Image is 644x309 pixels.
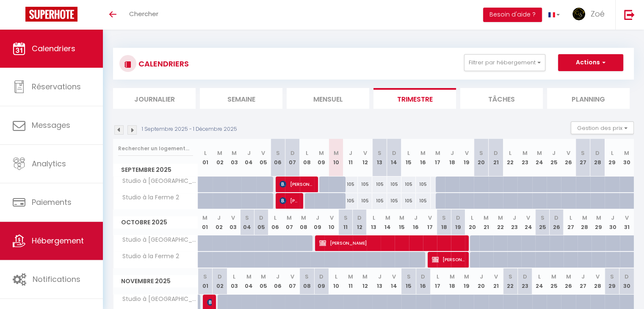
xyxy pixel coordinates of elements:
[203,273,207,281] abbr: S
[254,210,268,235] th: 05
[513,214,516,222] abbr: J
[113,216,198,229] span: Octobre 2025
[372,139,387,177] th: 13
[256,139,271,177] th: 05
[287,88,369,109] li: Mensuel
[367,210,381,235] th: 13
[591,8,605,19] span: Zoé
[115,235,199,245] span: Studio à [GEOGRAPHIC_DATA]
[437,273,439,281] abbr: L
[115,177,199,186] span: Studio à [GEOGRAPHIC_DATA]
[343,177,358,192] div: 105
[590,268,605,294] th: 28
[572,8,585,20] img: ...
[576,268,590,294] th: 27
[274,214,276,222] abbr: L
[464,273,469,281] abbr: M
[416,193,430,209] div: 105
[279,176,313,192] span: [PERSON_NAME]
[233,273,235,281] abbr: L
[483,8,542,22] button: Besoin d'aide ?
[494,149,498,157] abbr: D
[358,139,372,177] th: 12
[576,139,590,177] th: 27
[329,214,333,222] abbr: V
[540,214,544,222] abbr: S
[314,268,329,294] th: 09
[372,193,387,209] div: 105
[517,139,532,177] th: 23
[129,9,158,18] span: Chercher
[378,273,381,281] abbr: J
[246,273,252,281] abbr: M
[494,273,498,281] abbr: V
[240,210,254,235] th: 04
[595,149,600,157] abbr: D
[624,149,629,157] abbr: M
[362,273,368,281] abbr: M
[407,273,411,281] abbr: S
[334,273,337,281] abbr: L
[503,139,517,177] th: 22
[372,268,387,294] th: 13
[358,268,372,294] th: 12
[301,214,306,222] abbr: M
[431,268,445,294] th: 17
[608,271,638,303] iframe: Chat
[387,139,401,177] th: 14
[581,273,585,281] abbr: J
[596,214,601,222] abbr: M
[456,214,460,222] abbr: D
[32,235,84,246] span: Hébergement
[547,139,561,177] th: 25
[591,210,605,235] th: 29
[561,139,575,177] th: 26
[348,273,353,281] abbr: M
[378,149,381,157] abbr: S
[464,54,545,71] button: Filtrer par hébergement
[435,149,440,157] abbr: M
[358,193,372,209] div: 105
[343,193,358,209] div: 105
[567,149,570,157] abbr: V
[395,210,409,235] th: 15
[620,210,634,235] th: 31
[509,149,511,157] abbr: L
[32,81,81,92] span: Réservations
[339,210,353,235] th: 11
[32,197,72,207] span: Paiements
[387,177,401,192] div: 105
[605,139,619,177] th: 29
[310,210,324,235] th: 09
[271,268,285,294] th: 06
[450,273,455,281] abbr: M
[432,251,465,268] span: [PERSON_NAME]
[437,210,451,235] th: 18
[611,149,613,157] abbr: L
[200,88,282,109] li: Semaine
[537,149,542,157] abbr: M
[474,268,488,294] th: 20
[532,268,547,294] th: 24
[451,149,454,157] abbr: J
[329,268,343,294] th: 10
[290,273,294,281] abbr: V
[241,268,256,294] th: 04
[363,149,367,157] abbr: V
[590,139,605,177] th: 28
[558,54,623,71] button: Actions
[113,275,198,287] span: Novembre 2025
[290,149,295,157] abbr: D
[407,149,410,157] abbr: L
[319,149,324,157] abbr: M
[624,9,635,20] img: logout
[296,210,310,235] th: 08
[564,210,578,235] th: 27
[535,210,549,235] th: 25
[507,210,521,235] th: 23
[420,149,426,157] abbr: M
[32,120,70,130] span: Messages
[285,268,299,294] th: 07
[392,273,396,281] abbr: V
[305,273,309,281] abbr: S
